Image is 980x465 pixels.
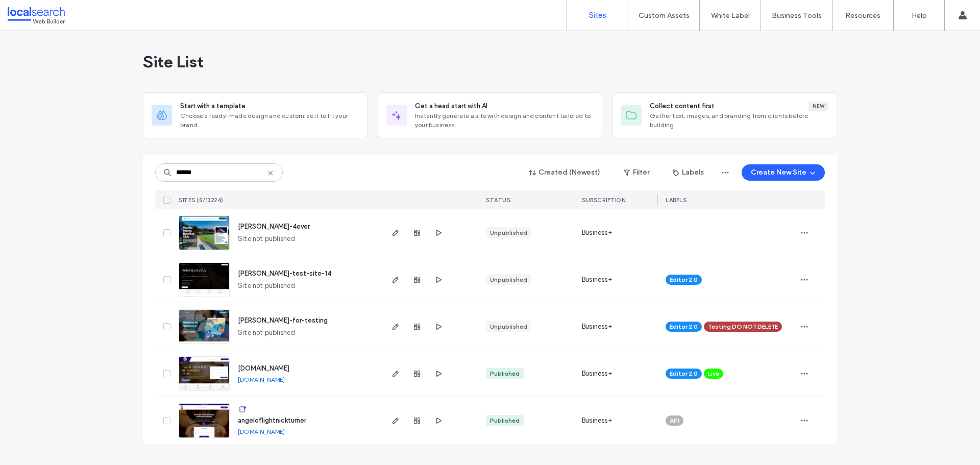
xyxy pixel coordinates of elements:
div: Unpublished [490,228,527,237]
a: [DOMAIN_NAME] [238,428,285,435]
span: Site not published [238,234,296,244]
span: Business+ [582,275,612,285]
div: New [808,102,828,111]
span: Editor 2.0 [670,322,698,331]
label: Sites [589,11,606,20]
span: Choose a ready-made design and customize it to fit your brand. [180,111,359,130]
a: [PERSON_NAME]-4ever [238,223,310,230]
div: Collect content firstNewGather text, images, and branding from clients before building. [612,92,837,138]
label: Business Tools [772,11,822,20]
span: Editor 2.0 [670,275,698,284]
span: Site List [143,52,204,72]
span: Gather text, images, and branding from clients before building. [650,111,828,130]
button: Filter [614,164,659,181]
div: Published [490,416,520,425]
a: angeloflightnickturner [238,417,306,424]
span: Start with a template [180,101,246,111]
label: Resources [845,11,880,20]
label: Custom Assets [639,11,690,20]
button: Create New Site [742,164,825,181]
button: Created (Newest) [520,164,609,181]
span: Instantly generate a site with design and content tailored to your business. [415,111,594,130]
span: STATUS [486,197,510,204]
span: Business+ [582,228,612,238]
span: Site not published [238,281,296,291]
span: Business+ [582,369,612,379]
div: Unpublished [490,275,527,284]
div: Unpublished [490,322,527,331]
button: Labels [664,164,713,181]
span: SUBSCRIPTION [582,197,625,204]
span: Collect content first [650,101,715,111]
a: [DOMAIN_NAME] [238,376,285,383]
span: API [670,416,679,425]
div: Start with a templateChoose a ready-made design and customize it to fit your brand. [143,92,367,138]
div: Published [490,369,520,378]
span: SITES (5/13224) [179,197,224,204]
span: Get a head start with AI [415,101,487,111]
span: LABELS [666,197,687,204]
a: [PERSON_NAME]-test-site-14 [238,270,331,277]
label: White Label [711,11,750,20]
label: Help [912,11,927,20]
div: Get a head start with AIInstantly generate a site with design and content tailored to your business. [378,92,602,138]
a: [PERSON_NAME]-for-testing [238,316,328,324]
span: Testing DO NOT DELETE [708,322,778,331]
span: Site not published [238,328,296,338]
a: [DOMAIN_NAME] [238,364,289,372]
span: Business+ [582,322,612,332]
span: Live [708,369,719,378]
span: Editor 2.0 [670,369,698,378]
span: Business+ [582,415,612,426]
